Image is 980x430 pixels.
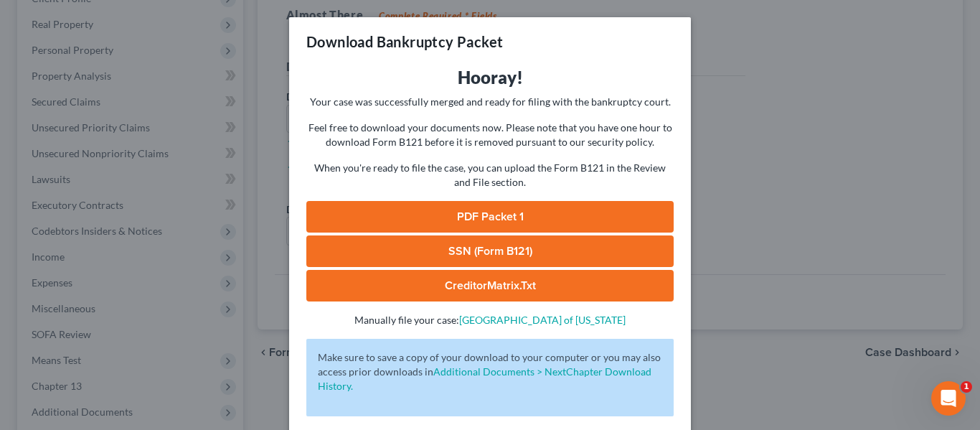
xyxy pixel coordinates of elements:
[306,95,674,109] p: Your case was successfully merged and ready for filing with the bankruptcy court.
[306,313,674,327] p: Manually file your case:
[306,201,674,233] a: PDF Packet 1
[306,121,674,149] p: Feel free to download your documents now. Please note that you have one hour to download Form B12...
[931,381,966,416] iframe: Intercom live chat
[318,350,662,393] p: Make sure to save a copy of your download to your computer or you may also access prior downloads in
[306,270,674,302] a: CreditorMatrix.txt
[961,381,972,393] span: 1
[306,66,674,89] h3: Hooray!
[306,235,674,267] a: SSN (Form B121)
[306,32,503,52] h3: Download Bankruptcy Packet
[459,314,626,326] a: [GEOGRAPHIC_DATA] of [US_STATE]
[318,365,651,392] a: Additional Documents > NextChapter Download History.
[306,161,674,190] p: When you're ready to file the case, you can upload the Form B121 in the Review and File section.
